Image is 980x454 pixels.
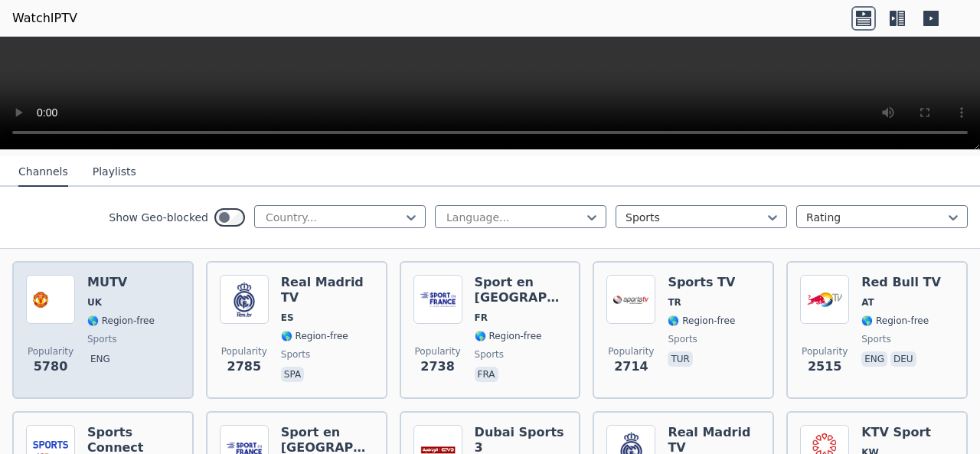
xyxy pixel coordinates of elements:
span: TR [668,296,681,309]
span: Popularity [28,345,73,358]
h6: Real Madrid TV [281,275,374,305]
span: 2738 [420,358,455,376]
p: eng [87,351,113,367]
span: sports [87,333,116,345]
span: UK [87,296,102,309]
p: deu [890,351,916,367]
h6: KTV Sport [861,425,931,440]
span: ES [281,312,294,324]
span: Popularity [802,345,848,358]
img: Real Madrid TV [220,275,269,324]
span: 5780 [34,358,68,376]
img: Sports TV [606,275,655,324]
span: sports [668,333,697,345]
p: fra [475,367,498,382]
p: eng [861,351,887,367]
img: Red Bull TV [800,275,849,324]
span: sports [281,348,310,361]
img: MUTV [26,275,75,324]
span: sports [475,348,504,361]
span: Popularity [221,345,267,358]
h6: Sport en [GEOGRAPHIC_DATA] [475,275,567,305]
p: spa [281,367,304,382]
span: 2714 [614,358,648,376]
h6: MUTV [87,275,155,290]
button: Channels [18,158,68,187]
span: 2515 [808,358,842,376]
span: 🌎 Region-free [475,330,542,342]
label: Show Geo-blocked [109,210,208,225]
a: WatchIPTV [12,9,77,28]
span: 🌎 Region-free [668,315,735,327]
span: 🌎 Region-free [281,330,348,342]
span: AT [861,296,874,309]
span: 🌎 Region-free [861,315,929,327]
span: FR [475,312,488,324]
span: sports [861,333,890,345]
span: Popularity [608,345,654,358]
h6: Sports TV [668,275,735,290]
h6: Red Bull TV [861,275,941,290]
button: Playlists [93,158,136,187]
span: Popularity [415,345,461,358]
p: tur [668,351,692,367]
span: 2785 [227,358,262,376]
span: 🌎 Region-free [87,315,155,327]
img: Sport en France [413,275,462,324]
